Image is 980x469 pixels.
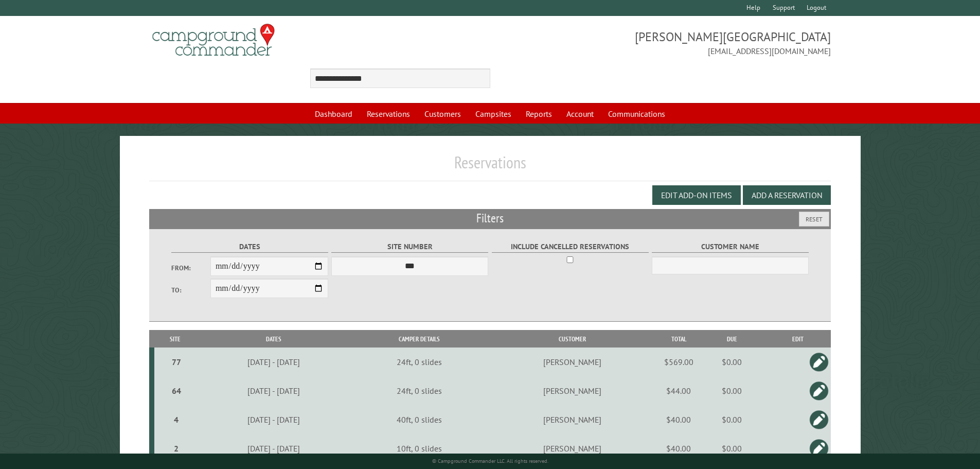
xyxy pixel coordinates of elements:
[652,241,809,253] label: Customer Name
[492,241,649,253] label: Include Cancelled Reservations
[171,285,210,295] label: To:
[171,241,328,253] label: Dates
[658,348,699,376] td: $569.00
[658,330,699,348] th: Total
[487,434,658,463] td: [PERSON_NAME]
[331,241,488,253] label: Site Number
[351,330,487,348] th: Camper Details
[799,212,829,227] button: Reset
[699,405,764,434] td: $0.00
[361,104,416,124] a: Reservations
[154,330,196,348] th: Site
[351,376,487,405] td: 24ft, 0 slides
[351,434,487,463] td: 10ft, 0 slides
[432,458,548,464] small: © Campground Commander LLC. All rights reserved.
[658,405,699,434] td: $40.00
[309,104,359,124] a: Dashboard
[198,386,350,396] div: [DATE] - [DATE]
[418,104,467,124] a: Customers
[469,104,518,124] a: Campsites
[487,376,658,405] td: [PERSON_NAME]
[743,185,831,205] button: Add a Reservation
[351,405,487,434] td: 40ft, 0 slides
[158,357,194,367] div: 77
[158,443,194,454] div: 2
[602,104,671,124] a: Communications
[658,434,699,463] td: $40.00
[560,104,600,124] a: Account
[487,348,658,376] td: [PERSON_NAME]
[699,434,764,463] td: $0.00
[658,376,699,405] td: $44.00
[171,263,210,273] label: From:
[487,405,658,434] td: [PERSON_NAME]
[149,20,278,60] img: Campground Commander
[764,330,831,348] th: Edit
[699,330,764,348] th: Due
[699,376,764,405] td: $0.00
[149,209,831,229] h2: Filters
[158,386,194,396] div: 64
[652,185,741,205] button: Edit Add-on Items
[351,348,487,376] td: 24ft, 0 slides
[487,330,658,348] th: Customer
[699,348,764,376] td: $0.00
[198,443,350,454] div: [DATE] - [DATE]
[158,414,194,425] div: 4
[198,357,350,367] div: [DATE] - [DATE]
[198,414,350,425] div: [DATE] - [DATE]
[490,28,831,57] span: [PERSON_NAME][GEOGRAPHIC_DATA] [EMAIL_ADDRESS][DOMAIN_NAME]
[520,104,558,124] a: Reports
[149,152,831,181] h1: Reservations
[196,330,351,348] th: Dates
